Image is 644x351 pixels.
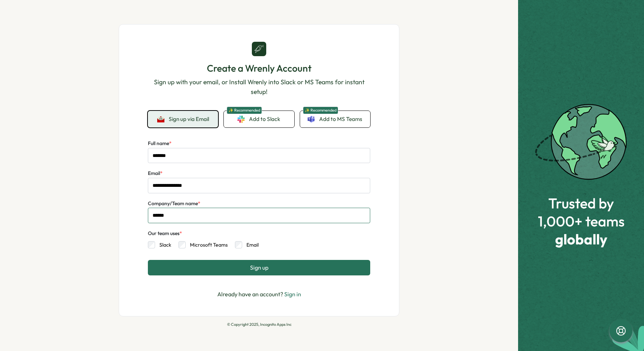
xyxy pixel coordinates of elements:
a: ✨ RecommendedAdd to MS Teams [300,111,370,127]
div: Our team uses [148,230,182,238]
span: Add to Slack [249,115,280,123]
h1: Create a Wrenly Account [148,62,370,75]
label: Full name [148,140,172,148]
a: ✨ RecommendedAdd to Slack [224,111,294,127]
span: Trusted by [538,195,625,211]
button: Sign up via Email [148,111,218,127]
span: ✨ Recommended [303,107,338,114]
span: ✨ Recommended [227,107,262,114]
span: Add to MS Teams [319,115,362,123]
label: Email [148,170,163,177]
label: Microsoft Teams [186,241,228,248]
span: Sign up [250,264,268,271]
p: Sign up with your email, or Install Wrenly into Slack or MS Teams for instant setup! [148,77,370,96]
span: 1,000+ teams [538,213,625,229]
label: Slack [155,241,171,248]
span: Sign up via Email [169,116,209,122]
span: globally [538,231,625,247]
p: © Copyright 2025, Incognito Apps Inc [119,322,399,327]
label: Company/Team name [148,200,200,208]
label: Email [242,241,259,248]
a: Sign in [284,291,301,298]
button: Sign up [148,260,370,275]
p: Already have an account? [217,290,301,299]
